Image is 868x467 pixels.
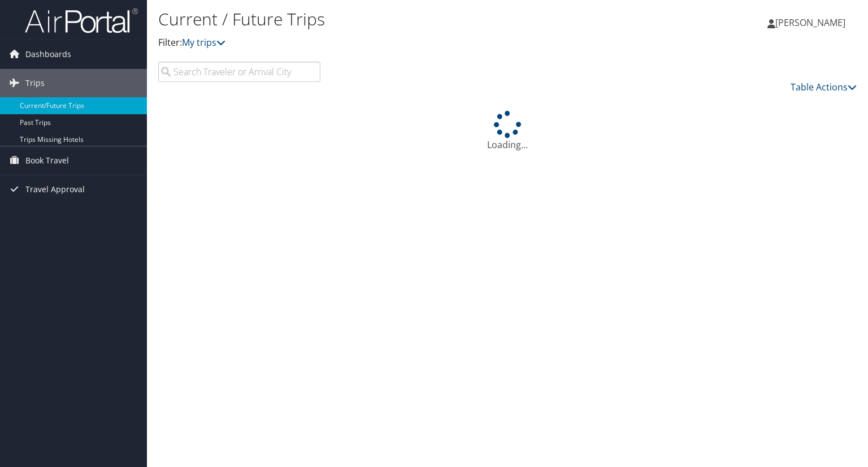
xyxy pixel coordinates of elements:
[158,111,857,152] div: Loading...
[25,69,45,97] span: Trips
[182,36,225,49] a: My trips
[158,36,624,50] p: Filter:
[158,62,320,82] input: Search Traveler or Arrival City
[25,146,69,175] span: Book Travel
[25,7,138,34] img: airportal-logo.png
[767,6,857,40] a: [PERSON_NAME]
[791,81,857,93] a: Table Actions
[158,7,624,31] h1: Current / Future Trips
[25,40,71,68] span: Dashboards
[25,175,85,204] span: Travel Approval
[775,16,845,29] span: [PERSON_NAME]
